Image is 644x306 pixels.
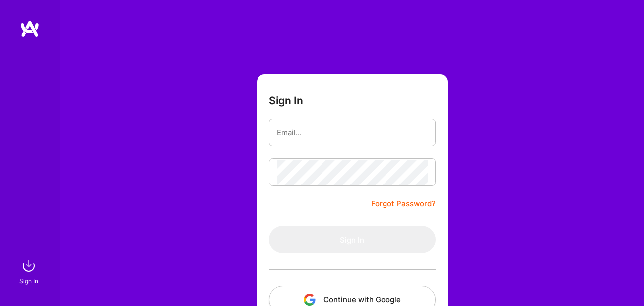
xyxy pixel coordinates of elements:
button: Sign In [269,226,436,253]
h3: Sign In [269,94,303,107]
img: icon [304,294,316,306]
img: logo [20,20,40,38]
input: Email... [277,120,428,145]
a: sign inSign In [21,256,39,286]
a: Forgot Password? [371,198,436,210]
div: Sign In [19,276,38,286]
img: sign in [19,256,39,276]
